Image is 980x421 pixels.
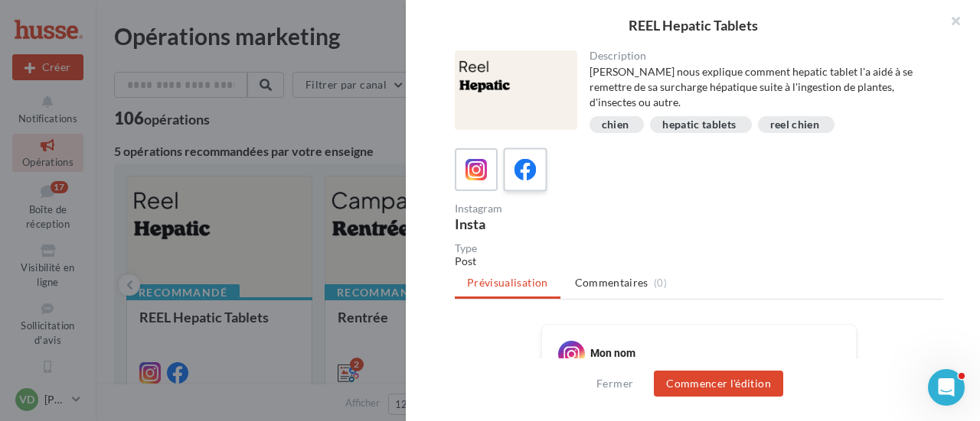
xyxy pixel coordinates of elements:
[590,64,932,110] div: [PERSON_NAME] nous explique comment hepatic tablet l'a aidé à se remettre de sa surcharge hépatiq...
[430,18,955,32] div: REEL Hepatic Tablets
[654,277,667,289] span: (0)
[770,119,820,131] div: reel chien
[455,217,693,231] div: Insta
[654,371,783,397] button: Commencer l'édition
[602,119,629,131] div: chien
[928,369,965,406] iframe: Intercom live chat
[455,243,943,254] div: Type
[590,345,635,361] div: Mon nom
[590,374,639,393] button: Fermer
[662,119,736,131] div: hepatic tablets
[575,275,648,290] span: Commentaires
[455,254,943,269] div: Post
[455,203,693,214] div: Instagram
[590,50,932,61] div: Description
